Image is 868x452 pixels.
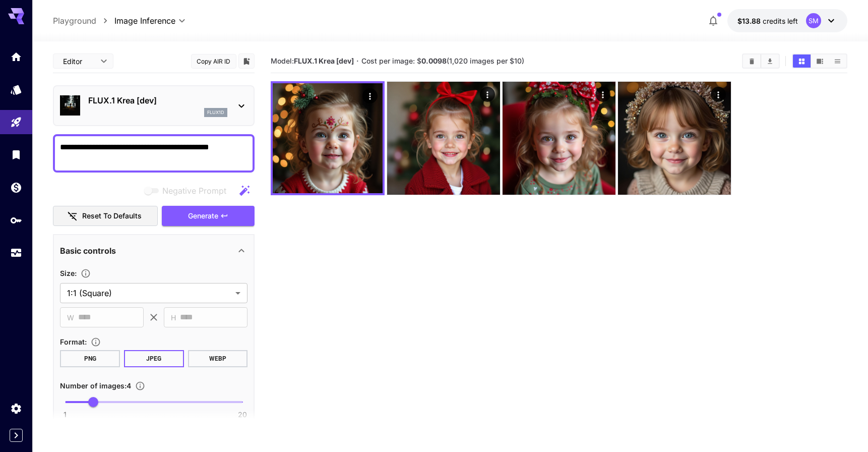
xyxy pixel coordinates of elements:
[131,381,149,391] button: Specify how many images to generate in a single request. Each image generation will be charged se...
[811,54,829,68] button: Show images in video view
[60,350,120,367] button: PNG
[60,245,116,257] p: Basic controls
[188,210,218,222] span: Generate
[207,109,224,116] p: flux1d
[356,55,359,67] p: ·
[10,116,22,129] div: Playground
[10,402,22,415] div: Settings
[10,214,22,227] div: API Keys
[711,87,726,102] div: Actions
[503,82,615,195] img: 9k=
[595,87,610,102] div: Actions
[387,82,500,195] img: Z
[87,337,105,347] button: Choose the file format for the output image.
[60,90,247,121] div: FLUX.1 Krea [dev]flux1d
[792,53,847,69] div: Show images in grid viewShow images in video viewShow images in list view
[124,350,184,367] button: JPEG
[63,56,94,67] span: Editor
[67,312,74,323] span: W
[10,83,22,96] div: Models
[727,9,847,32] button: $13.87548SM
[60,269,77,277] span: Size :
[618,82,731,195] img: 9k=
[273,83,383,193] img: 9k=
[806,13,821,28] div: SM
[10,429,23,442] button: Expand sidebar
[10,50,22,63] div: Home
[763,17,798,25] span: credits left
[10,148,22,161] div: Library
[10,247,22,259] div: Usage
[53,206,158,227] button: Reset to defaults
[77,268,95,278] button: Adjust the dimensions of the generated image by specifying its width and height in pixels, or sel...
[363,88,378,103] div: Actions
[188,350,248,367] button: WEBP
[88,94,227,106] p: FLUX.1 Krea [dev]
[53,15,114,27] nav: breadcrumb
[361,56,524,65] span: Cost per image: $ (1,020 images per $10)
[294,56,354,65] b: FLUX.1 Krea [dev]
[761,54,779,68] button: Download All
[53,15,96,27] a: Playground
[743,54,761,68] button: Clear Images
[480,87,495,102] div: Actions
[191,54,236,69] button: Copy AIR ID
[60,381,131,390] span: Number of images : 4
[742,53,780,69] div: Clear ImagesDownload All
[10,181,22,194] div: Wallet
[737,16,798,26] div: $13.87548
[737,17,763,25] span: $13.88
[67,287,231,299] span: 1:1 (Square)
[142,184,234,197] span: Negative prompts are not compatible with the selected model.
[60,239,247,263] div: Basic controls
[793,54,811,68] button: Show images in grid view
[242,55,251,67] button: Add to library
[271,56,354,65] span: Model:
[171,312,176,323] span: H
[60,337,87,346] span: Format :
[114,15,175,27] span: Image Inference
[162,185,226,197] span: Negative Prompt
[829,54,846,68] button: Show images in list view
[421,56,447,65] b: 0.0098
[162,206,255,227] button: Generate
